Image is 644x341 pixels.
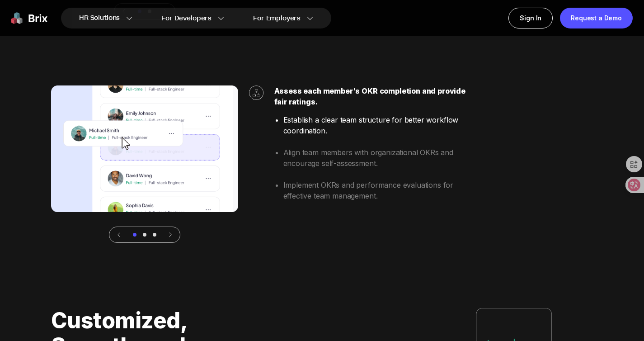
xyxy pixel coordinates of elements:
[79,11,120,25] span: HR Solutions
[51,85,238,212] img: avatar
[283,180,467,201] li: Implement OKRs and performance evaluations for effective team management.
[161,14,212,23] span: For Developers
[253,14,301,23] span: For Employers
[283,114,467,136] li: Establish a clear team structure for better workflow coordination.
[283,147,467,169] li: Align team members with organizational OKRs and encourage self-assessment.
[560,8,633,28] a: Request a Demo
[508,8,553,28] a: Sign In
[274,85,467,107] h2: Assess each member's OKR completion and provide fair ratings.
